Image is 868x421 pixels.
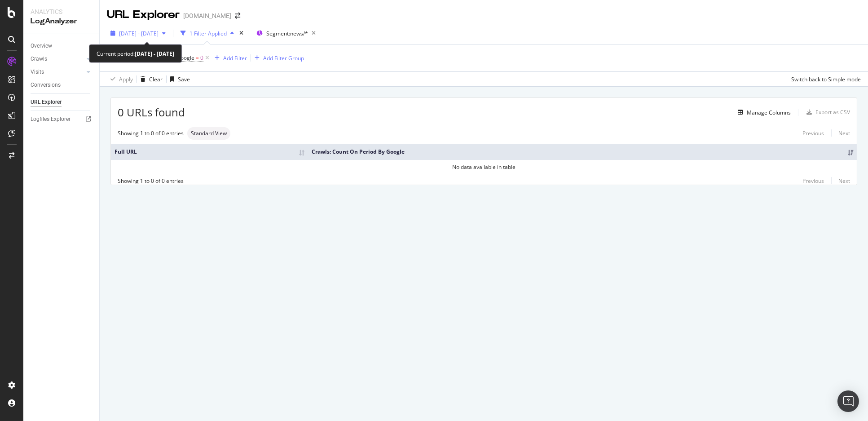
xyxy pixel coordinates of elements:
[111,144,308,159] th: Full URL: activate to sort column ascending
[251,53,304,63] button: Add Filter Group
[200,52,203,64] span: 0
[211,53,247,63] button: Add Filter
[196,54,199,62] span: =
[791,75,861,83] div: Switch back to Simple mode
[118,129,184,137] div: Showing 1 to 0 of 0 entries
[31,67,44,77] div: Visits
[167,72,190,86] button: Save
[263,54,304,62] div: Add Filter Group
[119,30,159,37] span: [DATE] - [DATE]
[31,54,47,64] div: Crawls
[149,75,163,83] div: Clear
[187,127,230,140] div: neutral label
[803,105,850,120] button: Export as CSV
[31,80,93,90] a: Conversions
[107,72,133,86] button: Apply
[111,159,857,174] td: No data available in table
[31,97,93,107] a: URL Explorer
[177,26,238,40] button: 1 Filter Applied
[97,49,174,59] div: Current period:
[734,107,791,118] button: Manage Columns
[107,26,169,40] button: [DATE] - [DATE]
[107,7,180,22] div: URL Explorer
[31,41,93,51] a: Overview
[118,105,185,120] span: 0 URLs found
[189,30,227,37] div: 1 Filter Applied
[31,97,62,107] div: URL Explorer
[31,67,84,77] a: Visits
[31,115,93,124] a: Logfiles Explorer
[788,72,861,86] button: Switch back to Simple mode
[118,177,184,185] div: Showing 1 to 0 of 0 entries
[253,26,319,40] button: Segment:news/*
[178,75,190,83] div: Save
[223,54,247,62] div: Add Filter
[31,7,92,16] div: Analytics
[137,72,163,86] button: Clear
[747,109,791,116] div: Manage Columns
[837,390,859,412] div: Open Intercom Messenger
[191,131,227,136] span: Standard View
[815,108,850,116] div: Export as CSV
[31,16,92,27] div: LogAnalyzer
[308,144,857,159] th: Crawls: Count On Period By Google: activate to sort column ascending
[266,30,308,37] span: Segment: news/*
[135,50,174,58] b: [DATE] - [DATE]
[119,75,133,83] div: Apply
[31,115,70,124] div: Logfiles Explorer
[31,80,61,90] div: Conversions
[238,29,245,38] div: times
[31,41,52,51] div: Overview
[183,11,231,20] div: [DOMAIN_NAME]
[31,54,84,64] a: Crawls
[235,13,240,19] div: arrow-right-arrow-left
